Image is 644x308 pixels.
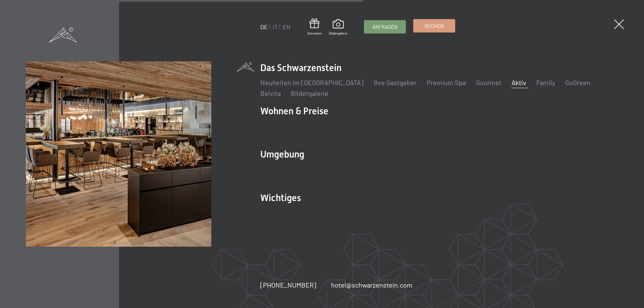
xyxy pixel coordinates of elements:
span: Bildergalerie [329,31,347,36]
a: Belvita [260,89,281,97]
span: Buchen [425,22,444,29]
a: Aktiv [512,78,526,86]
a: Premium Spa [427,78,466,86]
a: EN [283,23,290,30]
a: Neuheiten im [GEOGRAPHIC_DATA] [260,78,364,86]
a: Bildergalerie [329,19,347,36]
a: GoGreen [565,78,590,86]
a: [PHONE_NUMBER] [260,280,316,290]
span: Gutschein [307,31,322,36]
a: Ihre Gastgeber [374,78,417,86]
a: hotel@schwarzenstein.com [331,280,413,290]
a: Gutschein [307,18,322,36]
a: Anfragen [364,20,406,33]
a: Family [536,78,555,86]
span: [PHONE_NUMBER] [260,281,316,289]
a: Buchen [414,19,455,32]
a: Gourmet [476,78,501,86]
a: DE [260,23,268,30]
a: IT [273,23,278,30]
span: Anfragen [372,23,397,30]
a: Bildergalerie [291,89,328,97]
